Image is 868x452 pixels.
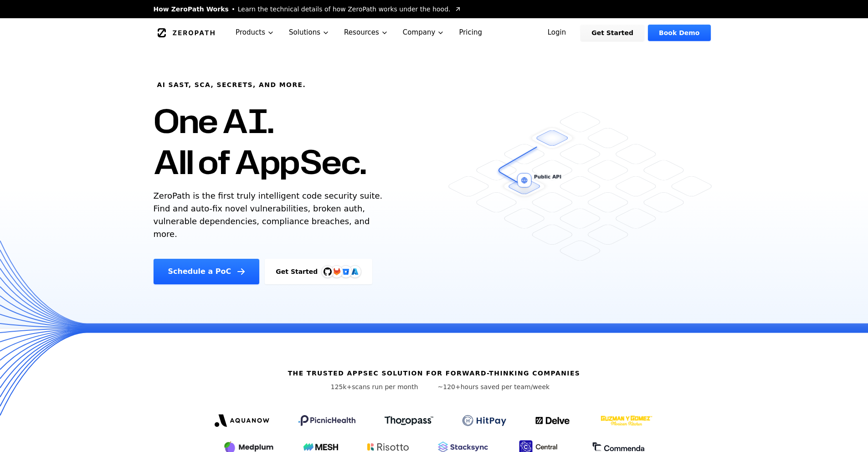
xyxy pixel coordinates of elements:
[395,18,452,47] button: Company
[282,18,337,47] button: Solutions
[154,100,366,182] h1: One AI. All of AppSec.
[154,259,260,284] a: Schedule a PoC
[154,190,387,241] p: ZeroPath is the first truly intelligent code security suite. Find and auto-fix novel vulnerabilit...
[238,5,451,14] span: Learn the technical details of how ZeroPath works under the hood.
[580,25,644,41] a: Get Started
[351,268,359,275] img: Azure
[265,259,372,284] a: Get StartedGitHubGitLabAzure
[438,383,461,390] span: ~120+
[648,25,710,41] a: Book Demo
[318,382,431,391] p: scans run per month
[341,267,351,277] svg: Bitbucket
[154,5,462,14] a: How ZeroPath WorksLearn the technical details of how ZeroPath works under the hood.
[537,25,577,41] a: Login
[303,443,338,451] img: Mesh
[337,18,395,47] button: Resources
[324,267,332,276] img: GitHub
[154,5,229,14] span: How ZeroPath Works
[328,262,346,281] img: GitLab
[143,18,726,47] nav: Global
[438,382,550,391] p: hours saved per team/week
[288,369,580,378] h6: The Trusted AppSec solution for forward-thinking companies
[600,410,653,431] img: GYG
[331,383,352,390] span: 125k+
[385,416,433,425] img: Thoropass
[228,18,282,47] button: Products
[452,18,489,47] a: Pricing
[157,80,306,89] h6: AI SAST, SCA, Secrets, and more.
